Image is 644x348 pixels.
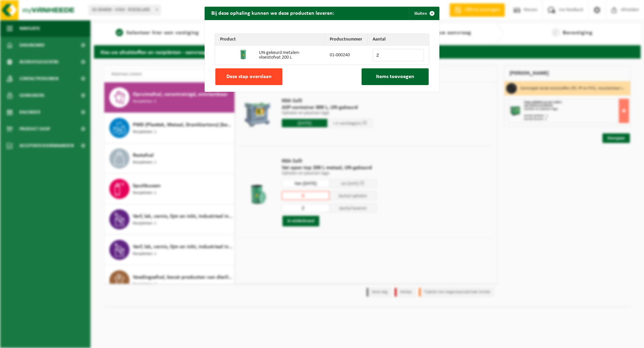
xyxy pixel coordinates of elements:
button: Items toevoegen [362,68,429,85]
td: UN-gekeurd metalen-vloeistofvat 200 L [254,46,325,65]
th: Productnummer [325,34,368,46]
td: 01-000240 [325,46,368,65]
button: Deze stap overslaan [215,68,282,85]
span: Items toevoegen [376,74,414,79]
h2: Bij deze ophaling kunnen we deze producten leveren: [205,7,341,19]
th: Product [215,34,325,46]
span: Deze stap overslaan [226,74,272,79]
button: Sluiten [409,7,439,20]
th: Aantal [368,34,429,46]
img: 01-000240 [238,49,249,60]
